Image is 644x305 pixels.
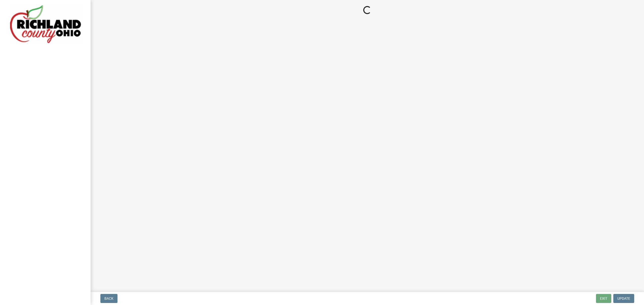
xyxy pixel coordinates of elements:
span: Back [104,296,113,300]
button: Back [100,294,117,303]
button: Exit [596,294,611,303]
img: Richland County, Ohio [10,5,81,43]
button: Update [613,294,634,303]
span: Update [617,296,630,300]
